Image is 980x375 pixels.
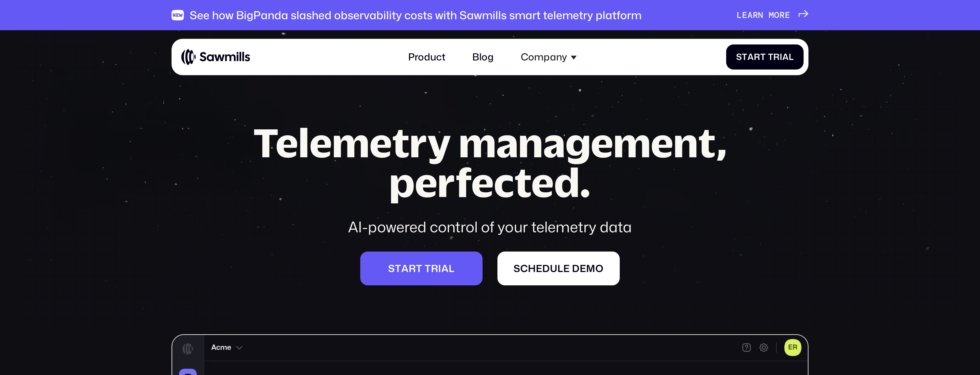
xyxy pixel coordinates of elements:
[769,10,774,20] span: m
[753,10,758,20] span: r
[572,263,580,274] span: d
[497,252,620,285] a: Scheduledemo
[401,263,409,274] span: a
[550,263,557,274] span: u
[747,10,753,20] span: a
[230,122,750,202] h1: Telemetry management, perfected.
[760,52,766,62] span: t
[401,44,453,70] a: Product
[774,10,779,20] span: o
[580,263,586,274] span: e
[779,10,785,20] span: r
[586,263,595,274] span: m
[782,52,789,62] span: a
[726,45,804,69] a: StartTrial
[780,52,782,62] span: i
[754,52,760,62] span: r
[747,52,754,62] span: a
[465,44,501,70] a: Blog
[736,52,742,62] span: S
[425,263,431,274] span: t
[521,51,567,63] div: Company
[513,44,584,70] div: Company
[557,263,563,274] span: l
[416,263,422,274] span: t
[431,263,438,274] span: r
[230,216,750,237] div: AI-powered control of your telemetry data
[742,52,747,62] span: t
[542,263,550,274] span: d
[758,10,763,20] span: n
[520,263,528,274] span: c
[789,52,794,62] span: l
[449,263,455,274] span: l
[190,8,642,22] div: See how BigPanda slashed observability costs with Sawmills smart telemetry platform
[768,52,774,62] span: T
[395,263,401,274] span: t
[360,252,483,285] a: Starttrial
[595,263,604,274] span: o
[742,10,747,20] span: e
[441,263,449,274] span: a
[388,263,395,274] span: S
[514,263,520,274] span: S
[536,263,542,274] span: e
[528,263,536,274] span: h
[563,263,570,274] span: e
[773,52,780,62] span: r
[438,263,441,274] span: i
[785,10,790,20] span: e
[409,263,416,274] span: r
[737,10,808,20] a: Learnmore
[737,10,742,20] span: L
